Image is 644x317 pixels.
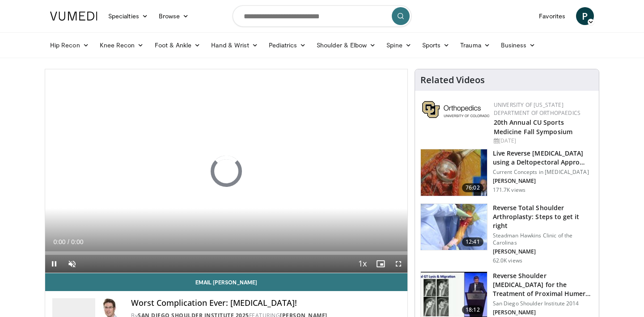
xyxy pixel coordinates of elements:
a: Specialties [103,7,153,25]
a: Spine [381,36,416,54]
a: Hand & Wrist [206,36,263,54]
a: Email [PERSON_NAME] [45,273,407,291]
p: Current Concepts in [MEDICAL_DATA] [493,169,593,176]
a: Favorites [534,7,571,25]
p: 171.7K views [493,186,525,194]
h3: Live Reverse [MEDICAL_DATA] using a Deltopectoral Appro… [493,149,593,167]
video-js: Video Player [45,69,407,273]
h3: Reverse Total Shoulder Arthroplasty: Steps to get it right [493,203,593,230]
button: Enable picture-in-picture mode [372,255,390,273]
input: Search topics, interventions [233,5,411,27]
a: Hip Recon [45,36,94,54]
button: Playback Rate [354,255,372,273]
a: Knee Recon [94,36,149,54]
p: [PERSON_NAME] [493,248,593,255]
a: 12:41 Reverse Total Shoulder Arthroplasty: Steps to get it right Steadman Hawkins Clinic of the C... [420,203,593,264]
h4: Worst Complication Ever: [MEDICAL_DATA]! [131,298,400,308]
a: Pediatrics [263,36,311,54]
span: 18:12 [462,305,483,314]
span: 0:00 [53,238,65,245]
a: Sports [417,36,455,54]
a: University of [US_STATE] Department of Orthopaedics [494,101,580,117]
div: Progress Bar [45,251,407,255]
button: Unmute [63,255,81,273]
img: VuMedi Logo [50,12,97,21]
h4: Related Videos [420,75,485,85]
p: San Diego Shoulder Institute 2014 [493,300,593,307]
a: Trauma [455,36,496,54]
p: 62.0K views [493,257,522,264]
a: Foot & Ankle [149,36,206,54]
span: 12:41 [462,237,483,246]
span: 0:00 [71,238,83,245]
h3: Reverse Shoulder [MEDICAL_DATA] for the Treatment of Proximal Humeral … [493,271,593,298]
p: [PERSON_NAME] [493,178,593,185]
img: 326034_0000_1.png.150x105_q85_crop-smart_upscale.jpg [421,204,487,250]
span: / [68,238,69,245]
a: Business [496,36,541,54]
a: 20th Annual CU Sports Medicine Fall Symposium [494,118,572,136]
div: [DATE] [494,137,592,145]
a: P [576,7,594,25]
a: Browse [153,7,195,25]
p: [PERSON_NAME] [493,309,593,316]
a: 76:02 Live Reverse [MEDICAL_DATA] using a Deltopectoral Appro… Current Concepts in [MEDICAL_DATA]... [420,149,593,196]
p: Steadman Hawkins Clinic of the Carolinas [493,232,593,246]
button: Pause [45,255,63,273]
a: Shoulder & Elbow [311,36,381,54]
img: 684033_3.png.150x105_q85_crop-smart_upscale.jpg [421,149,487,196]
img: 355603a8-37da-49b6-856f-e00d7e9307d3.png.150x105_q85_autocrop_double_scale_upscale_version-0.2.png [422,101,489,118]
button: Fullscreen [390,255,407,273]
span: 76:02 [462,183,483,192]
